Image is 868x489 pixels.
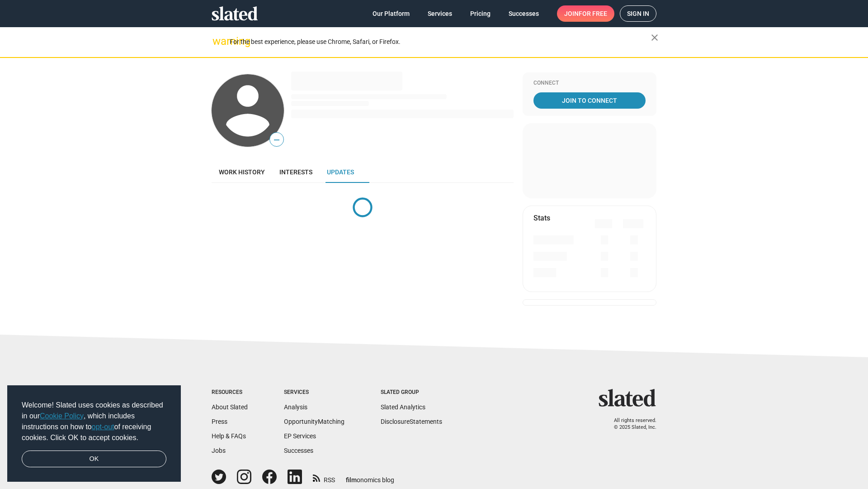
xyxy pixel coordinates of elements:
a: Help & FAQs [212,432,246,440]
a: Slated Analytics [381,403,425,411]
div: Services [284,389,344,396]
a: OpportunityMatching [284,418,344,425]
p: All rights reserved. © 2025 Slated, Inc. [604,417,656,431]
div: cookieconsent [7,385,181,482]
a: Sign in [620,5,656,22]
div: Slated Group [381,389,442,396]
div: Resources [212,389,248,396]
a: Interests [272,161,320,183]
span: Services [428,5,452,22]
mat-card-title: Stats [533,213,550,223]
a: Join To Connect [533,92,646,109]
a: Work history [212,161,272,183]
a: RSS [313,470,335,484]
mat-icon: close [649,32,660,43]
span: Join [564,5,607,22]
a: Our Platform [365,5,417,22]
a: opt-out [92,423,114,431]
div: For the best experience, please use Chrome, Safari, or Firefox. [230,36,651,48]
span: Work history [219,168,265,176]
span: — [270,134,283,146]
span: for free [579,5,607,22]
span: Welcome! Slated uses cookies as described in our , which includes instructions on how to of recei... [22,400,166,443]
a: Jobs [212,447,226,454]
span: Pricing [470,5,491,22]
span: Successes [509,5,539,22]
a: Analysis [284,403,307,411]
a: Successes [284,447,313,454]
a: Cookie Policy [40,412,84,420]
a: Joinfor free [557,5,614,22]
a: filmonomics blog [346,469,394,484]
a: Services [420,5,459,22]
span: Sign in [627,6,649,21]
span: Join To Connect [535,92,644,109]
a: Successes [501,5,546,22]
a: Updates [320,161,361,183]
div: Connect [533,80,646,87]
a: About Slated [212,403,248,411]
a: Press [212,418,227,425]
span: Interests [279,168,312,176]
a: EP Services [284,432,316,440]
span: film [346,476,357,484]
a: DisclosureStatements [381,418,442,425]
span: Updates [327,168,354,176]
a: Pricing [463,5,498,22]
span: Our Platform [373,5,410,22]
a: dismiss cookie message [22,451,166,468]
mat-icon: warning [212,36,223,47]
